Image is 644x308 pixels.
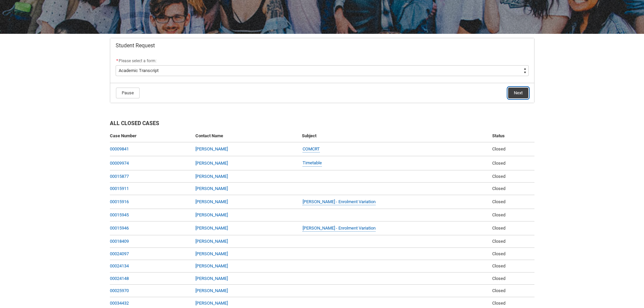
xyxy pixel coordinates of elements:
[195,146,228,151] a: [PERSON_NAME]
[195,239,228,244] a: [PERSON_NAME]
[492,263,505,268] span: Closed
[110,130,193,142] th: Case Number
[195,226,228,231] a: [PERSON_NAME]
[492,288,505,293] span: Closed
[492,174,505,179] span: Closed
[492,301,505,306] span: Closed
[303,225,376,232] a: [PERSON_NAME] - Enrolment Variation
[110,239,129,244] a: 00018409
[303,198,376,206] a: [PERSON_NAME] - Enrolment Variation
[492,239,505,244] span: Closed
[195,301,228,306] a: [PERSON_NAME]
[110,161,129,166] a: 00009974
[110,301,129,306] a: 00034432
[492,251,505,256] span: Closed
[195,212,228,217] a: [PERSON_NAME]
[195,288,228,293] a: [PERSON_NAME]
[492,226,505,231] span: Closed
[303,146,320,153] a: COMCRT
[110,119,534,130] h2: All Closed Cases
[110,186,129,191] a: 00015911
[110,199,129,204] a: 00015916
[116,88,140,98] button: Pause
[303,160,322,167] a: Timetable
[492,186,505,191] span: Closed
[195,186,228,191] a: [PERSON_NAME]
[110,146,129,151] a: 00009841
[193,130,299,142] th: Contact Name
[490,130,534,142] th: Status
[195,263,228,268] a: [PERSON_NAME]
[195,251,228,256] a: [PERSON_NAME]
[492,161,505,166] span: Closed
[492,212,505,217] span: Closed
[508,88,528,98] button: Next
[116,58,118,63] abbr: required
[492,199,505,204] span: Closed
[110,251,129,256] a: 00024097
[195,161,228,166] a: [PERSON_NAME]
[195,276,228,281] a: [PERSON_NAME]
[299,130,490,142] th: Subject
[110,226,129,231] a: 00015946
[119,58,157,63] span: Please select a form:
[492,146,505,151] span: Closed
[110,263,129,268] a: 00024134
[492,276,505,281] span: Closed
[195,174,228,179] a: [PERSON_NAME]
[110,276,129,281] a: 00024148
[110,212,129,217] a: 00015945
[110,288,129,293] a: 00025970
[110,38,534,103] article: Redu_Student_Request flow
[110,174,129,179] a: 00015877
[116,42,155,49] span: Student Request
[195,199,228,204] a: [PERSON_NAME]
